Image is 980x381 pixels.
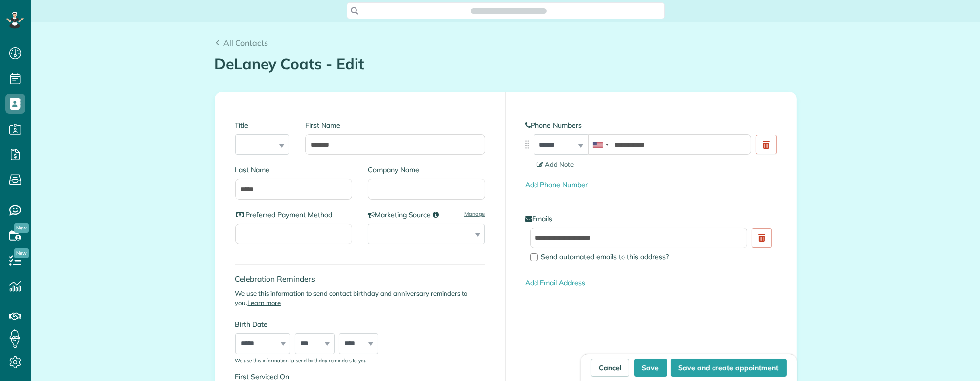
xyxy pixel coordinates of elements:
span: Add Note [537,160,574,168]
img: drag_indicator-119b368615184ecde3eda3c64c821f6cf29d3e2b97b89ee44bc31753036683e5.png [522,139,532,150]
label: Company Name [368,165,485,175]
label: Emails [526,214,776,224]
label: Marketing Source [368,210,485,220]
span: New [14,223,29,233]
a: Cancel [591,359,629,377]
span: New [14,248,29,258]
label: Phone Numbers [526,120,776,130]
a: Manage [464,210,485,218]
sub: We use this information to send birthday reminders to you. [235,357,368,363]
button: Save [634,359,667,377]
label: Birth Date [235,319,402,329]
label: Title [235,120,290,130]
span: Search ZenMaid… [481,6,537,16]
div: United States: +1 [589,135,612,154]
label: Preferred Payment Method [235,210,353,220]
span: All Contacts [223,38,268,48]
span: Send automated emails to this address? [541,252,669,261]
p: We use this information to send contact birthday and anniversary reminders to you. [235,289,485,307]
a: Learn more [247,299,281,306]
a: All Contacts [215,37,268,49]
a: Add Phone Number [526,180,588,189]
h4: Celebration Reminders [235,275,485,283]
h1: DeLaney Coats - Edit [215,56,797,72]
a: Add Email Address [526,278,585,287]
label: First Name [305,120,485,130]
button: Save and create appointment [671,359,787,377]
label: Last Name [235,165,353,175]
